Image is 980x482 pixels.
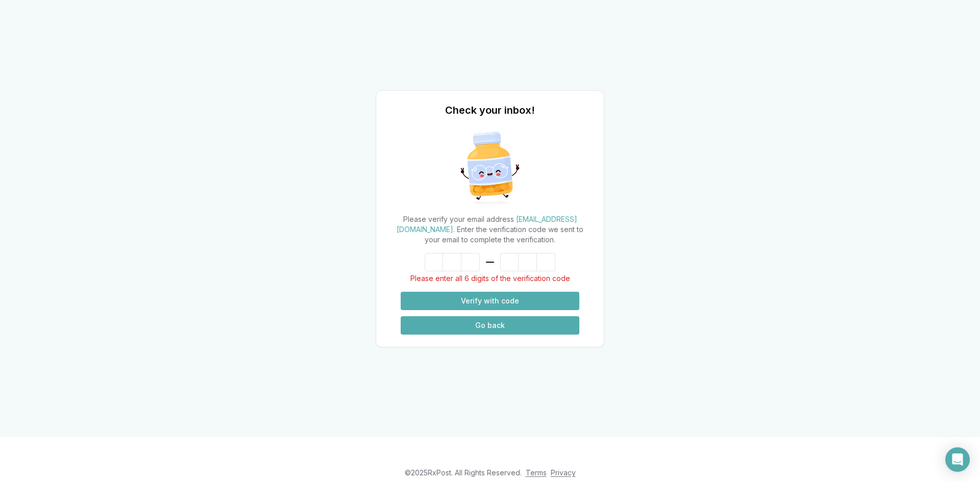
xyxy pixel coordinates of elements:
button: Verify with code [401,292,579,310]
div: Please enter all 6 digits of the verification code [401,273,579,284]
button: Go back [401,316,579,335]
h1: Check your inbox! [445,103,535,117]
span: [EMAIL_ADDRESS][DOMAIN_NAME] [397,215,577,234]
a: Privacy [551,468,576,477]
a: Terms [526,468,547,477]
div: Open Intercom Messenger [945,447,970,472]
img: Excited Pill Bottle [452,130,528,206]
div: Please verify your email address . Enter the verification code we sent to your email to complete ... [388,214,592,245]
